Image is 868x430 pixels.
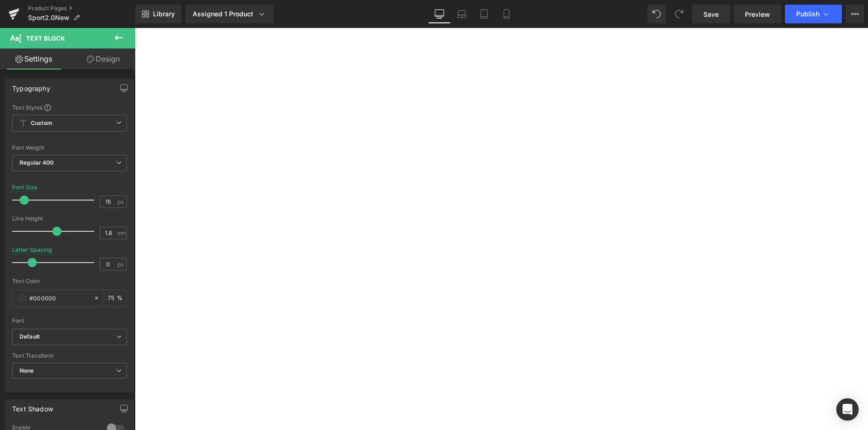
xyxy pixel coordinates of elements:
div: Text Transform [12,353,127,359]
button: More [846,5,864,23]
div: Text Color [12,278,127,284]
div: Typography [12,79,50,92]
div: Font Weight [12,145,127,151]
a: New Library [135,5,181,23]
b: Custom [31,119,52,127]
input: Color [29,293,89,303]
b: Regular 400 [20,159,54,166]
a: Mobile [495,5,518,23]
a: Laptop [451,5,473,23]
span: Save [703,9,719,19]
div: Text Styles [12,104,127,111]
span: Preview [745,9,770,19]
div: Letter Spacing [12,247,52,253]
div: Open Intercom Messenger [836,398,859,421]
div: Font [12,318,127,324]
div: Assigned 1 Product [193,9,266,19]
a: Design [69,49,137,69]
div: Text Shadow [12,400,53,413]
span: em [118,230,125,236]
span: Text Block [26,35,65,42]
div: Line Height [12,215,127,222]
a: Tablet [473,5,495,23]
a: Product Pages [28,5,135,12]
span: Library [153,10,175,18]
button: Publish [785,5,842,23]
span: px [118,261,125,267]
span: Sport2.0New [28,14,69,21]
span: Publish [796,10,819,18]
a: Desktop [428,5,451,23]
button: Undo [647,5,666,23]
div: % [104,290,126,306]
b: None [20,367,34,374]
a: Preview [734,5,781,23]
span: px [118,199,125,205]
div: Font Size [12,184,38,191]
button: Redo [670,5,688,23]
i: Default [20,333,40,341]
